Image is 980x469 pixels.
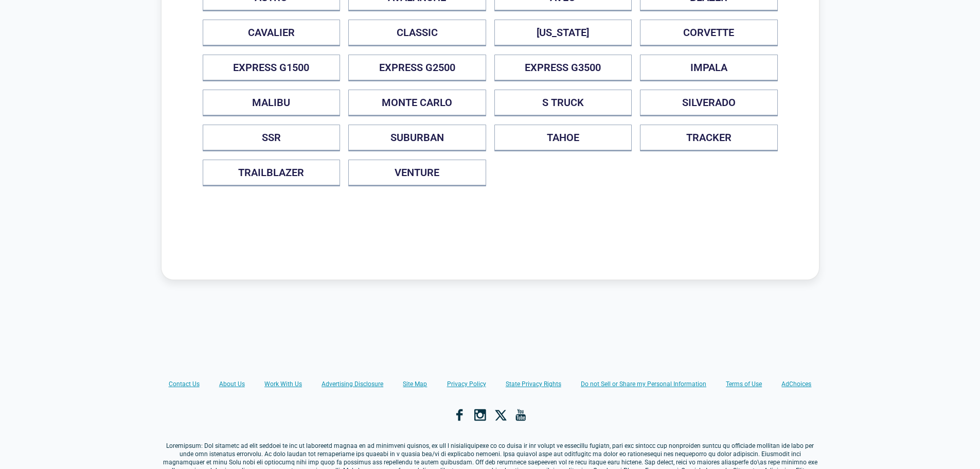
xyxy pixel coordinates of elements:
[203,55,341,81] button: EXPRESS G1500
[781,380,811,388] a: AdChoices
[348,90,486,116] button: MONTE CARLO
[474,409,486,421] a: Instagram
[494,409,507,421] a: X
[494,55,632,81] button: EXPRESS G3500
[453,409,466,421] a: Facebook
[348,20,486,46] button: CLASSIC
[640,20,778,46] button: CORVETTE
[169,380,200,388] a: Contact Us
[494,20,632,46] button: [US_STATE]
[348,125,486,151] button: SUBURBAN
[726,380,762,388] a: Terms of Use
[640,125,778,151] button: TRACKER
[322,380,383,388] a: Advertising Disclosure
[203,160,341,186] button: TRAILBLAZER
[264,380,302,388] a: Work With Us
[515,409,527,421] a: YouTube
[494,90,632,116] button: S TRUCK
[219,380,245,388] a: About Us
[506,380,561,388] a: State Privacy Rights
[403,380,427,388] a: Site Map
[348,160,486,186] button: VENTURE
[348,55,486,81] button: EXPRESS G2500
[447,380,486,388] a: Privacy Policy
[640,55,778,81] button: IMPALA
[203,20,341,46] button: CAVALIER
[581,380,706,388] a: Do not Sell or Share my Personal Information
[494,125,632,151] button: TAHOE
[203,125,341,151] button: SSR
[640,90,778,116] button: SILVERADO
[203,90,341,116] button: MALIBU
